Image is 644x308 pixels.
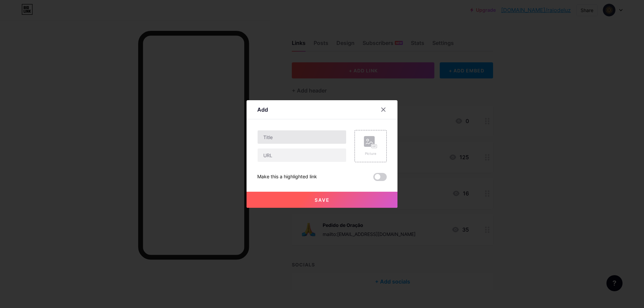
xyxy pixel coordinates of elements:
[257,173,317,181] div: Make this a highlighted link
[258,130,346,144] input: Title
[315,197,330,203] span: Save
[364,151,377,156] div: Picture
[247,192,397,208] button: Save
[258,148,346,162] input: URL
[257,106,268,114] div: Add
